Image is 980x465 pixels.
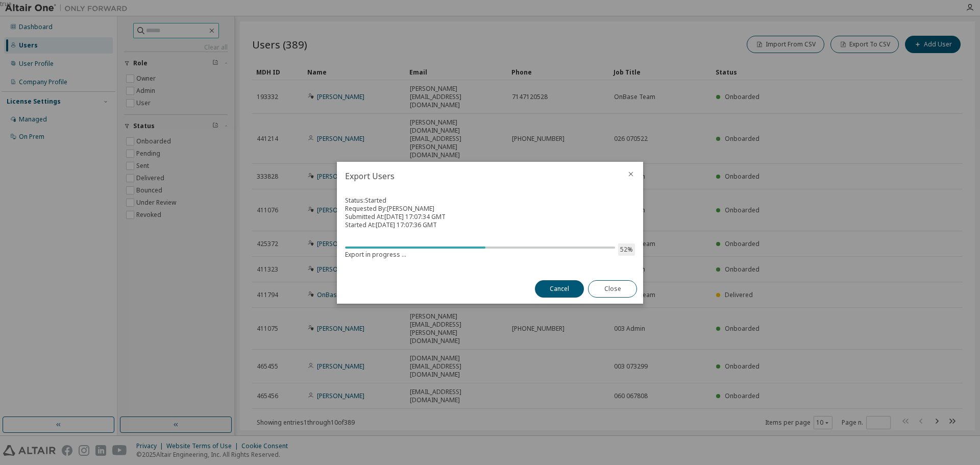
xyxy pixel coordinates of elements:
[588,280,637,298] button: Close
[627,170,635,178] button: close
[618,243,635,256] span: 52 %
[345,213,635,221] div: Submitted At: [DATE] 17:07:34 GMT
[337,162,619,190] h2: Export Users
[345,251,615,259] div: Export in progress ...
[535,280,584,298] button: Cancel
[345,197,635,262] div: Status: Started Requested By: [PERSON_NAME] Started At: [DATE] 17:07:36 GMT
